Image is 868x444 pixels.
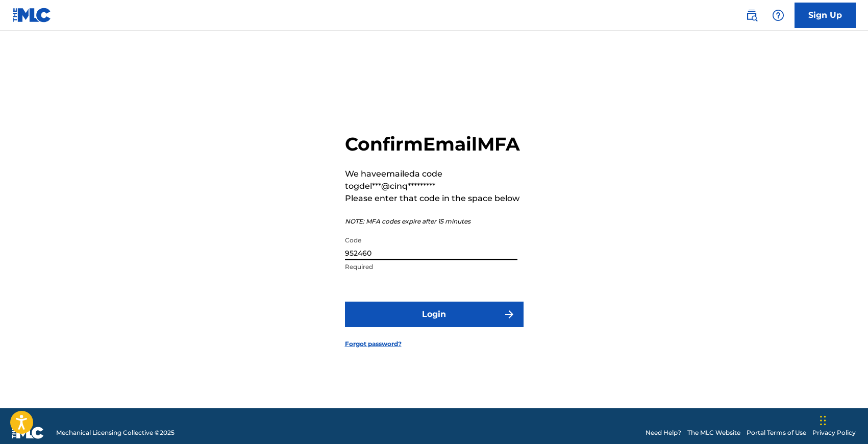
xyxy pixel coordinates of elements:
[345,262,517,272] p: Required
[812,428,856,437] a: Privacy Policy
[503,308,515,320] img: f7272a7cc735f4ea7f67.svg
[747,428,806,437] a: Portal Terms of Use
[12,8,52,22] img: MLC Logo
[12,427,44,439] img: logo
[817,395,868,444] iframe: Chat Widget
[768,5,788,26] div: Help
[746,9,758,21] img: search
[646,428,681,437] a: Need Help?
[56,428,175,437] span: Mechanical Licensing Collective © 2025
[687,428,740,437] a: The MLC Website
[345,192,524,205] p: Please enter that code in the space below
[345,339,402,349] a: Forgot password?
[820,405,826,436] div: Drag
[772,9,784,21] img: help
[345,302,524,327] button: Login
[741,5,762,26] a: Public Search
[345,217,524,226] p: NOTE: MFA codes expire after 15 minutes
[795,3,856,28] a: Sign Up
[345,133,524,156] h2: Confirm Email MFA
